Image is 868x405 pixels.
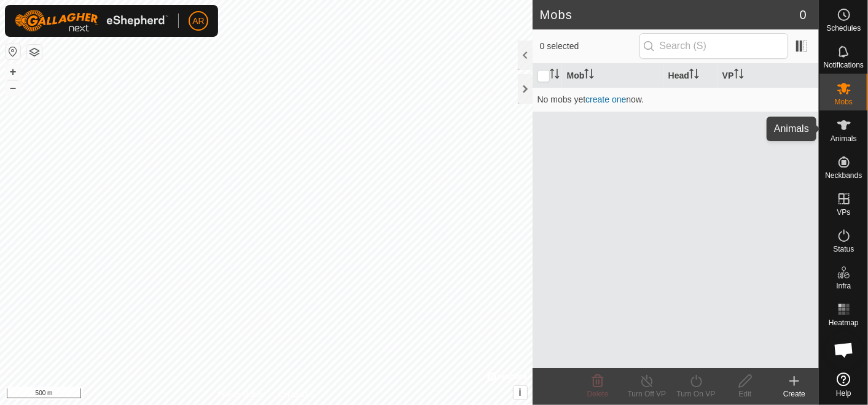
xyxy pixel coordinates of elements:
[819,368,868,402] a: Help
[6,64,20,79] button: +
[6,44,20,59] button: Reset Map
[826,331,862,368] div: Open chat
[639,33,788,59] input: Search (S)
[518,387,521,398] span: i
[27,45,42,60] button: Map Layers
[562,64,663,88] th: Mob
[192,15,204,28] span: AR
[833,245,854,253] span: Status
[6,80,20,95] button: –
[663,64,717,88] th: Head
[721,388,770,399] div: Edit
[278,389,315,400] a: Contact Us
[671,388,721,399] div: Turn On VP
[836,390,851,397] span: Help
[835,98,853,106] span: Mobs
[587,390,609,398] span: Delete
[585,94,626,104] a: create one
[15,10,168,32] img: Gallagher Logo
[217,389,264,400] a: Privacy Policy
[734,71,744,80] p-sorticon: Activate to sort
[829,319,859,326] span: Heatmap
[836,282,851,290] span: Infra
[533,87,819,112] td: No mobs yet now.
[770,388,819,399] div: Create
[689,71,699,80] p-sorticon: Activate to sort
[584,71,594,80] p-sorticon: Activate to sort
[717,64,819,88] th: VP
[824,61,864,69] span: Notifications
[831,135,857,142] span: Animals
[837,209,850,216] span: VPs
[800,6,807,24] span: 0
[540,40,639,53] span: 0 selected
[540,7,800,22] h2: Mobs
[825,172,862,179] span: Neckbands
[514,386,527,399] button: i
[550,71,560,80] p-sorticon: Activate to sort
[622,388,671,399] div: Turn Off VP
[826,25,861,32] span: Schedules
